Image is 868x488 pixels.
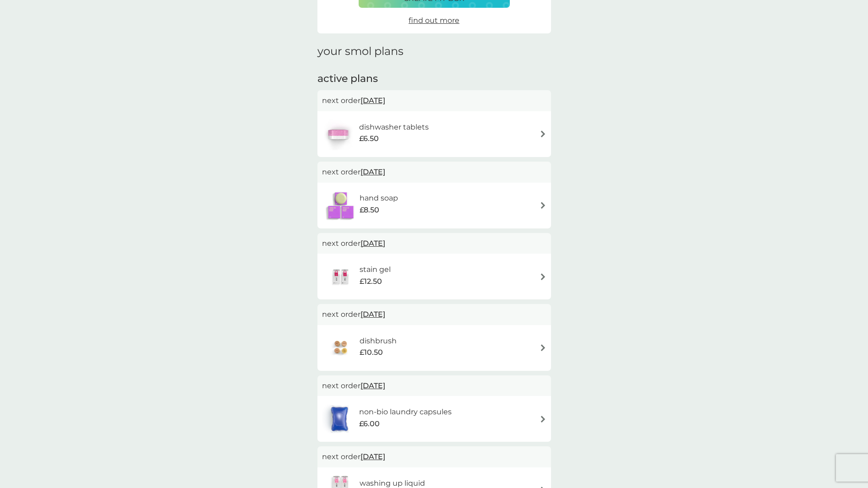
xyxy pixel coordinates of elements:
h6: stain gel [360,264,391,276]
span: [DATE] [360,448,385,466]
h6: hand soap [360,192,398,204]
img: stain gel [322,260,360,293]
img: dishbrush [322,332,360,364]
span: [DATE] [360,377,385,395]
img: arrow right [540,202,546,209]
p: next order [322,309,546,320]
p: next order [322,380,546,392]
p: next order [322,238,546,249]
span: [DATE] [360,92,385,109]
p: next order [322,451,546,463]
h6: non-bio laundry capsules [359,406,452,418]
p: next order [322,166,546,178]
span: [DATE] [360,234,385,252]
span: [DATE] [360,305,385,323]
img: arrow right [540,416,546,423]
h1: your smol plans [317,45,551,58]
span: [DATE] [360,163,385,181]
img: arrow right [540,273,546,280]
p: next order [322,95,546,107]
span: £8.50 [360,204,379,216]
span: £6.50 [359,133,379,145]
span: £12.50 [360,276,382,287]
img: non-bio laundry capsules [322,403,357,435]
img: dishwasher tablets [322,118,354,150]
img: arrow right [540,344,546,351]
h6: dishwasher tablets [359,121,429,133]
span: £10.50 [360,347,383,358]
img: hand soap [322,190,360,222]
h6: dishbrush [360,335,397,347]
img: arrow right [540,130,546,137]
span: £6.00 [359,418,380,430]
h2: active plans [317,72,551,86]
a: find out more [409,15,459,27]
span: find out more [409,16,459,25]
